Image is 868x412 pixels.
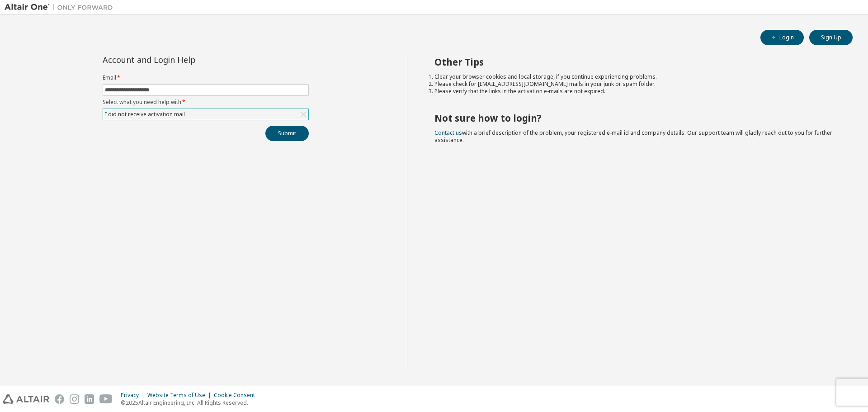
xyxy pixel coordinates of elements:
img: instagram.svg [70,394,79,404]
button: Submit [265,126,309,141]
span: with a brief description of the problem, your registered e-mail id and company details. Our suppo... [434,129,832,144]
div: I did not receive activation mail [104,109,186,119]
img: youtube.svg [99,394,113,404]
img: Altair One [5,3,118,12]
li: Please verify that the links in the activation e-mails are not expired. [434,88,837,95]
li: Please check for [EMAIL_ADDRESS][DOMAIN_NAME] mails in your junk or spam folder. [434,81,837,88]
div: I did not receive activation mail [103,109,308,120]
h2: Not sure how to login? [434,112,837,124]
p: © 2025 Altair Engineering, Inc. All Rights Reserved. [121,399,260,407]
h2: Other Tips [434,56,837,68]
div: Privacy [121,392,147,399]
img: linkedin.svg [85,394,94,404]
div: Account and Login Help [103,56,268,63]
li: Clear your browser cookies and local storage, if you continue experiencing problems. [434,73,837,81]
img: altair_logo.svg [3,394,49,404]
div: Cookie Consent [214,392,260,399]
div: Website Terms of Use [147,392,214,399]
a: Contact us [434,129,462,137]
button: Sign Up [809,30,853,45]
img: facebook.svg [55,394,64,404]
label: Email [103,74,309,81]
button: Login [760,30,804,45]
label: Select what you need help with [103,99,309,106]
